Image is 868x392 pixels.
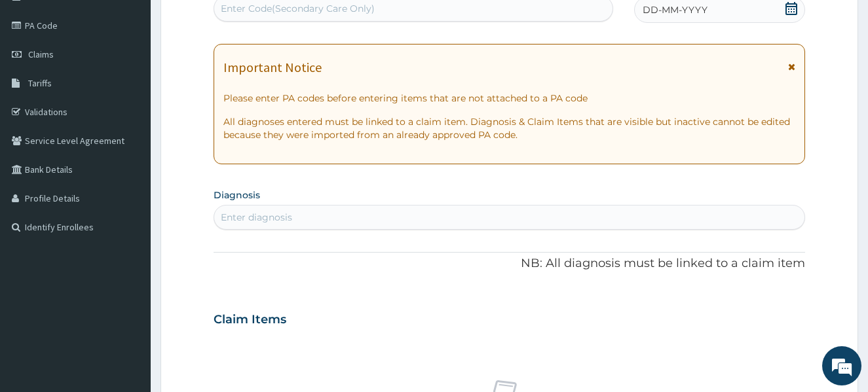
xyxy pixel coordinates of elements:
[68,73,220,90] div: Chat with us now
[214,255,806,272] p: NB: All diagnosis must be linked to a claim item
[28,48,54,60] span: Claims
[214,188,260,202] label: Diagnosis
[76,115,181,247] span: We're online!
[643,3,708,16] span: DD-MM-YYYY
[221,211,292,224] div: Enter diagnosis
[223,92,796,105] p: Please enter PA codes before entering items that are not attached to a PA code
[214,313,286,327] h3: Claim Items
[221,2,375,15] div: Enter Code(Secondary Care Only)
[215,7,246,38] div: Minimize live chat window
[24,65,53,98] img: d_794563401_company_1708531726252_794563401
[223,115,796,141] p: All diagnoses entered must be linked to a claim item. Diagnosis & Claim Items that are visible bu...
[223,60,322,75] h1: Important Notice
[28,77,52,89] span: Tariffs
[7,257,250,302] textarea: Type your message and hit 'Enter'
